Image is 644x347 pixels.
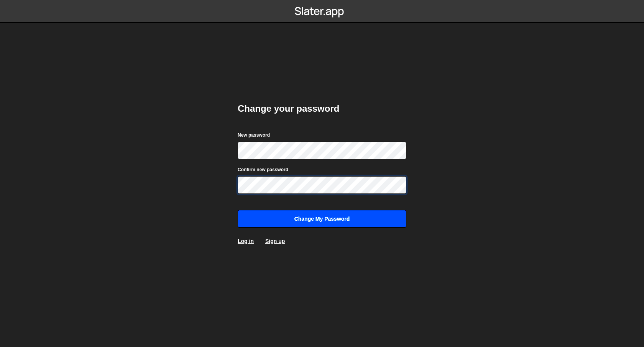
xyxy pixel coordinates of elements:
[238,166,288,173] label: Confirm new password
[238,102,406,115] h2: Change your password
[238,131,270,139] label: New password
[238,210,406,228] input: Change my password
[238,238,254,244] a: Log in
[265,238,285,244] a: Sign up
